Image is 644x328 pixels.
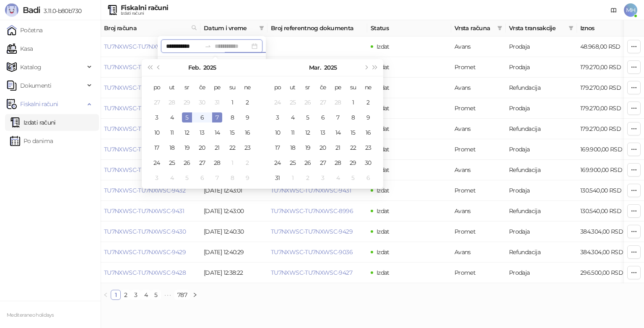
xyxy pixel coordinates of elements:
[259,26,264,31] span: filter
[270,80,285,95] th: po
[104,166,185,174] a: TU7NXWSC-TU7NXWSC-9433
[195,110,210,125] td: 2025-02-06
[195,155,210,170] td: 2025-02-27
[330,155,345,170] td: 2025-03-28
[210,95,225,110] td: 2025-01-31
[152,112,162,122] div: 3
[315,170,330,185] td: 2025-04-03
[190,290,200,300] button: right
[164,110,179,125] td: 2025-02-04
[497,26,502,31] span: filter
[242,112,252,122] div: 9
[371,59,380,76] button: Sledeća godina (Control + right)
[363,97,373,107] div: 2
[361,155,376,170] td: 2025-03-30
[300,140,315,155] td: 2025-03-19
[197,97,207,107] div: 30
[496,22,504,34] span: filter
[361,95,376,110] td: 2025-03-02
[330,95,345,110] td: 2025-02-28
[363,143,373,153] div: 23
[151,290,161,299] a: 5
[225,140,240,155] td: 2025-02-22
[161,290,174,300] li: Sledećih 5 Strana
[303,143,313,153] div: 19
[285,125,300,140] td: 2025-03-11
[377,84,390,91] span: Izdat
[205,43,211,49] span: to
[164,140,179,155] td: 2025-02-18
[273,158,283,168] div: 24
[20,96,58,112] span: Fiskalni računi
[121,11,168,16] div: Izdati računi
[324,59,337,76] button: Izaberi godinu
[577,201,636,221] td: 130.540,00 RSD
[195,95,210,110] td: 2025-01-30
[104,63,186,71] a: TU7NXWSC-TU7NXWSC-9438
[240,170,255,185] td: 2025-03-09
[330,140,345,155] td: 2025-03-21
[577,78,636,98] td: 179.270,00 RSD
[315,110,330,125] td: 2025-03-06
[451,78,506,98] td: Avans
[174,290,190,300] li: 787
[182,128,192,138] div: 12
[300,155,315,170] td: 2025-03-26
[179,170,195,185] td: 2025-03-05
[149,80,164,95] th: po
[333,173,343,183] div: 4
[179,80,195,95] th: sr
[285,155,300,170] td: 2025-03-25
[348,143,358,153] div: 22
[227,143,237,153] div: 22
[303,97,313,107] div: 26
[451,180,506,201] td: Promet
[152,158,162,168] div: 24
[204,23,256,33] span: Datum i vreme
[240,125,255,140] td: 2025-02-16
[164,125,179,140] td: 2025-02-11
[212,143,222,153] div: 21
[345,110,361,125] td: 2025-03-08
[149,140,164,155] td: 2025-02-17
[577,139,636,160] td: 169.900,00 RSD
[506,78,577,98] td: Refundacija
[242,128,252,138] div: 16
[225,125,240,140] td: 2025-02-15
[377,166,390,174] span: Izdat
[267,20,367,36] th: Broj referentnog dokumenta
[141,290,151,300] li: 4
[131,290,140,299] a: 3
[104,207,184,215] a: TU7NXWSC-TU7NXWSC-9431
[270,170,285,185] td: 2025-03-31
[121,290,130,299] a: 2
[167,97,177,107] div: 28
[141,290,151,299] a: 4
[607,3,621,17] a: Dokumentacija
[318,128,328,138] div: 13
[309,59,321,76] button: Izaberi mesec
[288,112,298,122] div: 4
[577,160,636,180] td: 169.900,00 RSD
[103,292,108,297] span: left
[121,290,131,300] li: 2
[104,187,185,194] a: TU7NXWSC-TU7NXWSC-9432
[190,290,200,300] li: Sledeća strana
[285,170,300,185] td: 2025-04-01
[164,95,179,110] td: 2025-01-28
[131,290,141,300] li: 3
[270,110,285,125] td: 2025-03-03
[303,158,313,168] div: 26
[273,128,283,138] div: 10
[182,112,192,122] div: 5
[164,155,179,170] td: 2025-02-25
[167,128,177,138] div: 11
[195,125,210,140] td: 2025-02-13
[192,292,197,297] span: right
[240,80,255,95] th: ne
[318,173,328,183] div: 3
[225,95,240,110] td: 2025-02-01
[315,80,330,95] th: če
[20,59,42,75] span: Katalog
[506,160,577,180] td: Refundacija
